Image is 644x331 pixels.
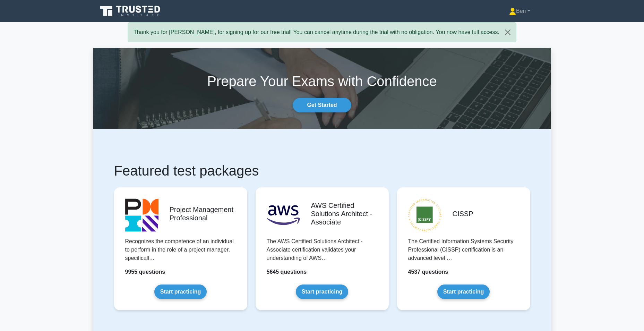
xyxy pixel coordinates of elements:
div: Thank you for [PERSON_NAME], for signing up for our free trial! You can cancel anytime during the... [128,22,516,42]
a: Ben [492,4,547,18]
h1: Prepare Your Exams with Confidence [93,73,551,90]
button: Close [499,23,516,42]
a: Start practicing [437,285,490,299]
a: Start practicing [296,285,348,299]
a: Start practicing [154,285,207,299]
a: Get Started [293,98,351,112]
h1: Featured test packages [114,162,530,179]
